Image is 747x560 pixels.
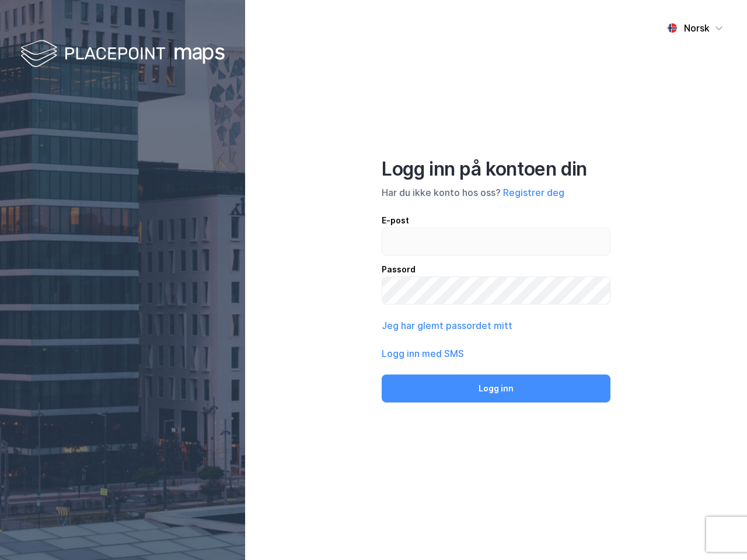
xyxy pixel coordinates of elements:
div: Har du ikke konto hos oss? [382,185,610,199]
button: Logg inn med SMS [382,346,464,360]
img: logo-white.f07954bde2210d2a523dddb988cd2aa7.svg [20,37,225,72]
div: E-post [382,213,610,228]
div: Norsk [684,21,710,35]
div: Passord [382,262,610,276]
button: Registrer deg [503,185,564,199]
button: Logg inn [382,374,610,402]
button: Jeg har glemt passordet mitt [382,318,512,332]
div: Logg inn på kontoen din [382,157,610,181]
iframe: Chat Widget [689,504,747,560]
